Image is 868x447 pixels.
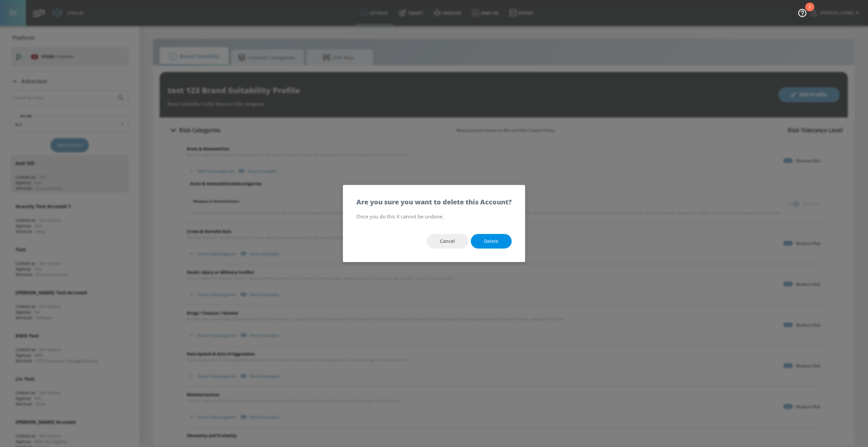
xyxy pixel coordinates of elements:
button: Delete [471,234,512,249]
p: Once you do this it cannot be undone. [356,212,512,221]
span: Delete [484,237,498,246]
div: 2 [809,7,811,16]
span: Cancel [440,237,455,246]
button: Open Resource Center, 2 new notifications [793,3,812,22]
button: Cancel [427,234,468,249]
h5: Are you sure you want to delete this Account? [356,198,512,205]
